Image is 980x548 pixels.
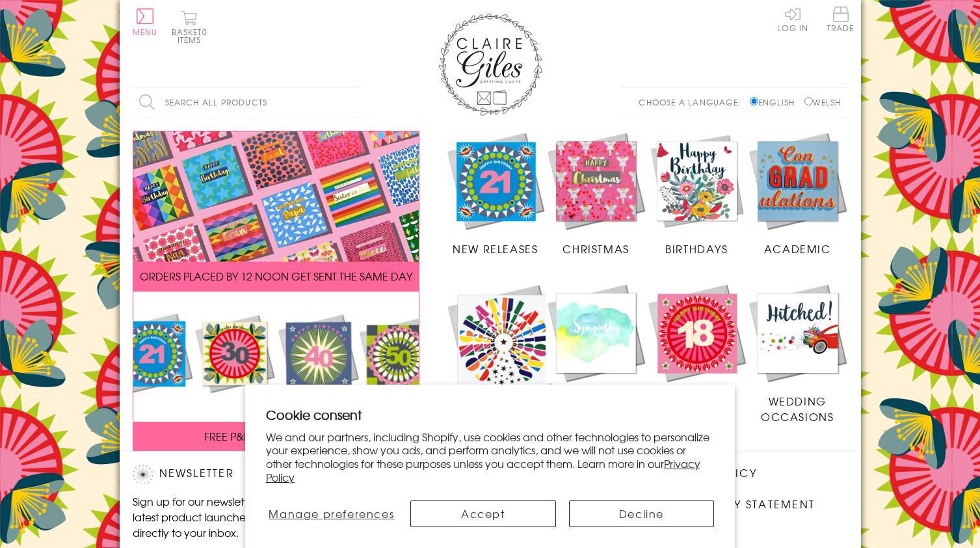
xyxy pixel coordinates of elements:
[563,241,629,256] span: Christmas
[665,241,728,256] span: Birthdays
[750,97,758,105] input: English
[133,493,354,540] p: Sign up for our newsletter to receive the latest product launches, news and offers directly to yo...
[546,131,646,257] a: Christmas
[639,96,747,108] p: Choose a language:
[438,13,542,116] img: Claire Giles Greetings Cards
[569,500,715,527] button: Decline
[804,97,813,105] input: Welsh
[747,282,848,424] a: Wedding Occasions
[761,393,834,424] span: Wedding Occasions
[750,96,801,108] label: English
[646,282,747,409] a: Age Cards
[133,88,360,117] input: Search all products
[445,282,563,425] a: Congratulations
[445,131,546,257] a: New Releases
[347,88,360,117] input: Search
[777,7,808,32] a: Log In
[140,268,412,284] span: ORDERS PLACED BY 12 NOON GET SENT THE SAME DAY
[266,456,700,485] a: Privacy Policy
[178,26,207,46] span: 0 items
[133,26,158,38] span: Menu
[827,7,854,34] a: Trade
[266,500,397,527] button: Manage preferences
[646,131,747,257] a: Birthdays
[266,405,715,424] h2: Cookie consent
[410,500,556,527] button: Accept
[764,241,831,256] span: Academic
[133,465,354,484] h2: Newsletter
[204,428,347,444] span: FREE P&P ON ALL UK ORDERS
[269,506,394,521] span: Manage preferences
[133,8,158,36] button: Menu
[172,10,207,44] button: Basket0 items
[546,282,646,409] a: Sympathy
[453,241,538,256] span: New Releases
[747,131,848,257] a: Academic
[827,7,854,32] span: Trade
[266,430,715,484] p: We and our partners, including Shopify, use cookies and other technologies to personalize your ex...
[804,96,841,108] label: Welsh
